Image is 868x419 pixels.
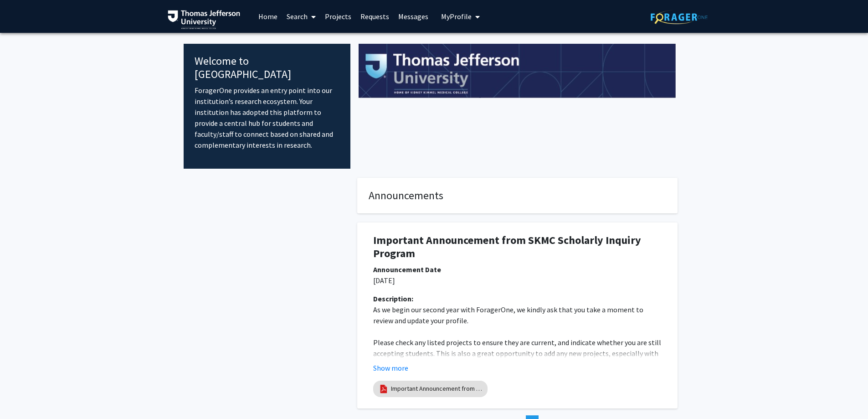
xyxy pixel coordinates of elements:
div: Announcement Date [373,264,662,275]
p: Please check any listed projects to ensure they are current, and indicate whether you are still a... [373,337,662,370]
p: [DATE] [373,275,662,286]
h4: Announcements [369,189,666,202]
a: Messages [394,0,433,32]
a: Home [254,0,282,32]
button: Show more [373,362,408,373]
h4: Welcome to [GEOGRAPHIC_DATA] [195,55,340,81]
span: My Profile [441,12,472,21]
a: Search [282,0,320,32]
a: Requests [356,0,394,32]
a: Projects [320,0,356,32]
img: pdf_icon.png [379,384,389,394]
img: Cover Image [359,44,676,98]
div: Description: [373,293,662,304]
img: ForagerOne Logo [651,10,708,24]
p: As we begin our second year with ForagerOne, we kindly ask that you take a moment to review and u... [373,304,662,326]
a: Important Announcement from the SKMC Scholarly Inquiry Program [391,384,482,393]
p: ForagerOne provides an entry point into our institution’s research ecosystem. Your institution ha... [195,85,340,150]
h1: Important Announcement from SKMC Scholarly Inquiry Program [373,234,662,260]
iframe: Chat [7,378,39,412]
img: Thomas Jefferson University Logo [168,10,241,29]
